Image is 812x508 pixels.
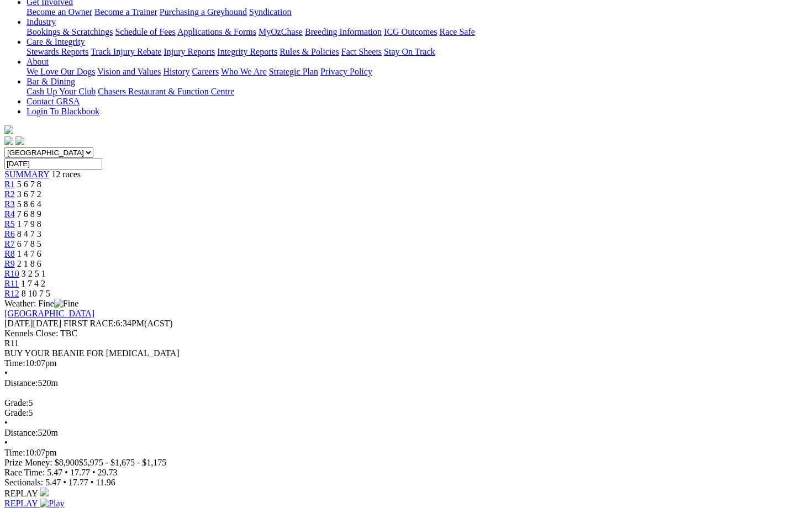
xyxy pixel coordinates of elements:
a: Who We Are [221,67,267,76]
a: R7 [4,239,15,248]
span: 6 7 8 5 [17,239,41,248]
a: R4 [4,209,15,219]
a: Purchasing a Greyhound [160,7,247,17]
span: Grade: [4,408,29,417]
span: Distance: [4,428,38,437]
a: R11 [4,279,19,288]
span: 2 1 8 6 [17,259,41,268]
span: • [91,478,94,487]
img: Fine [54,299,78,309]
a: Strategic Plan [269,67,318,76]
span: 6:34PM(ACST) [64,319,173,328]
a: Login To Blackbook [27,107,99,116]
span: 1 4 7 6 [17,249,41,258]
a: R12 [4,289,19,298]
div: 10:07pm [4,358,808,368]
span: Grade: [4,398,29,408]
a: History [163,67,189,76]
span: FIRST RACE: [64,319,115,328]
a: R10 [4,269,19,278]
span: 12 races [51,170,81,179]
span: Time: [4,448,25,457]
span: • [92,468,96,477]
a: ICG Outcomes [384,27,437,36]
span: 3 2 5 1 [22,269,46,278]
a: R6 [4,229,15,239]
a: We Love Our Dogs [27,67,95,76]
a: Injury Reports [164,47,215,56]
a: Bookings & Scratchings [27,27,113,36]
span: 5.47 [45,478,61,487]
span: [DATE] [4,319,61,328]
a: About [27,57,49,66]
span: R1 [4,179,15,189]
div: 520m [4,378,808,388]
span: 1 7 4 2 [21,279,45,288]
div: About [27,67,808,77]
a: R8 [4,249,15,258]
div: Kennels Close: TBC [4,329,808,338]
a: R3 [4,199,15,209]
a: Rules & Policies [280,47,339,56]
a: Bar & Dining [27,77,75,86]
a: Schedule of Fees [115,27,175,36]
span: 11.96 [96,478,115,487]
span: 29.73 [98,468,118,477]
span: Race Time: [4,468,45,477]
div: Bar & Dining [27,87,808,97]
img: facebook.svg [4,136,13,145]
span: 5 6 7 8 [17,179,41,189]
span: Distance: [4,378,38,388]
a: Syndication [249,7,291,17]
div: 5 [4,398,808,408]
span: 5.47 [47,468,62,477]
div: 5 [4,408,808,418]
a: Stay On Track [384,47,435,56]
a: R5 [4,219,15,229]
span: • [65,468,68,477]
img: 11 [40,488,49,496]
a: Contact GRSA [27,97,80,106]
div: Industry [27,27,808,37]
img: twitter.svg [15,136,24,145]
div: Get Involved [27,7,808,17]
span: $5,975 - $1,675 - $1,175 [79,458,167,467]
div: BUY YOUR BEANIE FOR [MEDICAL_DATA] [4,348,808,358]
span: 5 8 6 4 [17,199,41,209]
span: 8 10 7 5 [22,289,50,298]
a: R2 [4,189,15,199]
div: Prize Money: $8,900 [4,458,808,468]
a: Become an Owner [27,7,92,17]
a: Become a Trainer [94,7,157,17]
span: 8 4 7 3 [17,229,41,239]
a: Stewards Reports [27,47,88,56]
a: Care & Integrity [27,37,85,46]
span: Sectionals: [4,478,43,487]
a: Track Injury Rebate [91,47,161,56]
span: 17.77 [68,478,88,487]
a: Race Safe [439,27,474,36]
a: Breeding Information [305,27,382,36]
span: • [4,418,8,427]
a: Cash Up Your Club [27,87,96,96]
a: Vision and Values [97,67,161,76]
div: Care & Integrity [27,47,808,57]
span: 1 7 9 8 [17,219,41,229]
a: Fact Sheets [341,47,382,56]
span: REPLAY [4,489,38,498]
span: • [4,438,8,447]
a: Chasers Restaurant & Function Centre [98,87,234,96]
a: Careers [192,67,219,76]
span: REPLAY [4,499,38,508]
span: Weather: Fine [4,299,78,308]
img: logo-grsa-white.png [4,125,13,134]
